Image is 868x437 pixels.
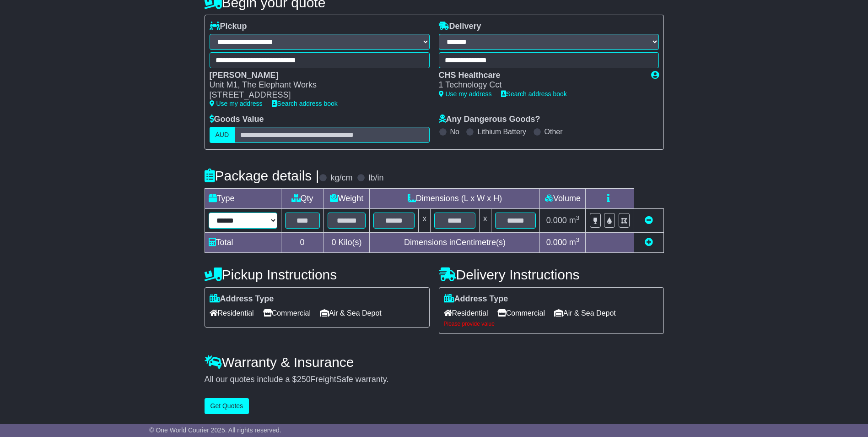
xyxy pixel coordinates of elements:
div: Please provide value [444,321,659,327]
h4: Pickup Instructions [205,267,430,282]
span: Residential [210,306,254,320]
label: Goods Value [210,115,264,125]
td: Weight [323,188,370,208]
span: © One World Courier 2025. All rights reserved. [149,426,281,434]
label: kg/cm [330,173,352,183]
h4: Package details | [205,168,319,183]
td: Type [205,188,281,208]
div: [PERSON_NAME] [210,71,421,81]
a: Search address book [501,90,567,98]
label: Delivery [439,22,481,32]
label: lb/in [368,173,383,183]
label: Address Type [210,294,274,304]
label: No [450,127,459,136]
a: Search address book [272,100,338,107]
span: Air & Sea Depot [554,306,616,320]
label: Pickup [210,22,247,32]
td: Volume [540,188,586,208]
td: Total [205,232,281,252]
td: Dimensions in Centimetre(s) [370,232,540,252]
a: Add new item [645,238,653,247]
label: Other [545,127,563,136]
div: CHS Healthcare [439,71,642,81]
button: Get Quotes [205,398,249,414]
label: Address Type [444,294,508,304]
span: 0.000 [546,216,567,225]
td: x [479,208,491,232]
sup: 3 [576,236,580,243]
a: Use my address [210,100,263,107]
td: Dimensions (L x W x H) [370,188,540,208]
a: Use my address [439,90,492,98]
span: m [569,238,580,247]
span: Residential [444,306,488,320]
a: Remove this item [645,216,653,225]
td: 0 [281,232,323,252]
h4: Warranty & Insurance [205,355,664,370]
span: 0.000 [546,238,567,247]
span: Commercial [263,306,311,320]
div: All our quotes include a $ FreightSafe warranty. [205,375,664,385]
td: Qty [281,188,323,208]
span: m [569,216,580,225]
sup: 3 [576,214,580,221]
label: Any Dangerous Goods? [439,115,540,125]
span: 250 [297,375,311,384]
label: AUD [210,127,235,143]
td: x [419,208,431,232]
label: Lithium Battery [477,127,526,136]
h4: Delivery Instructions [439,267,664,282]
span: Air & Sea Depot [320,306,382,320]
td: Kilo(s) [323,232,370,252]
span: 0 [331,238,336,247]
span: Commercial [497,306,545,320]
div: [STREET_ADDRESS] [210,90,421,100]
div: 1 Technology Cct [439,80,642,90]
div: Unit M1, The Elephant Works [210,80,421,90]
